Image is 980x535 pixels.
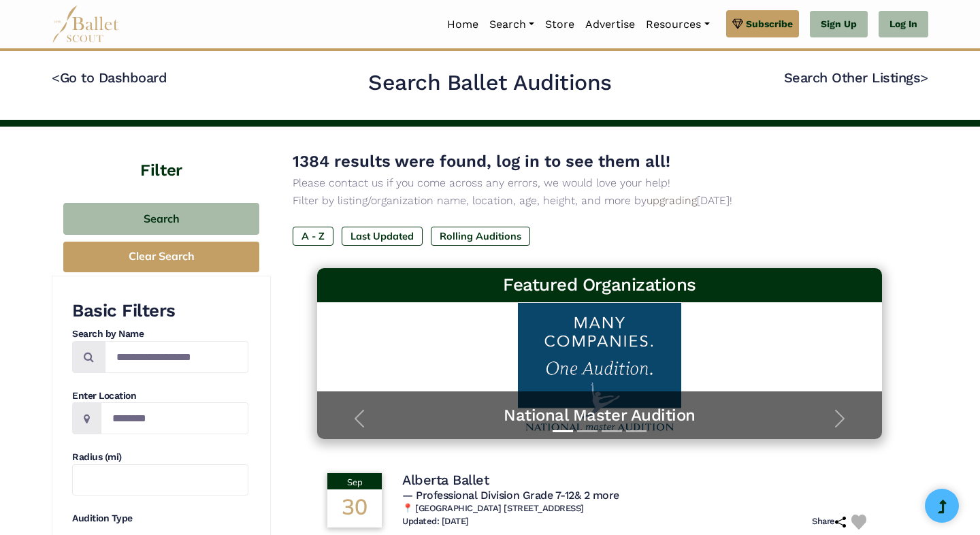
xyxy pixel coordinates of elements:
[63,203,259,235] button: Search
[101,402,248,434] input: Location
[328,274,871,297] h3: Featured Organizations
[484,10,540,39] a: Search
[879,11,928,38] a: Log In
[72,389,248,403] h4: Enter Location
[540,10,580,39] a: Store
[327,489,382,528] div: 30
[812,516,846,528] h6: Share
[810,11,868,38] a: Sign Up
[72,299,248,323] h3: Basic Filters
[402,516,469,528] h6: Updated: [DATE]
[784,69,928,86] a: Search Other Listings>
[72,451,248,464] h4: Radius (mi)
[746,16,793,31] span: Subscribe
[442,10,484,39] a: Home
[368,69,612,97] h2: Search Ballet Auditions
[293,174,906,192] p: Please contact us if you come across any errors, we would love your help!
[342,227,423,246] label: Last Updated
[293,192,906,210] p: Filter by listing/organization name, location, age, height, and more by [DATE]!
[72,512,248,525] h4: Audition Type
[402,489,619,502] span: — Professional Division Grade 7-12
[602,423,622,439] button: Slide 3
[52,127,271,182] h4: Filter
[72,327,248,341] h4: Search by Name
[63,242,259,272] button: Clear Search
[574,489,619,502] a: & 2 more
[52,69,167,86] a: <Go to Dashboard
[52,69,60,86] code: <
[732,16,743,31] img: gem.svg
[580,10,640,39] a: Advertise
[647,194,697,207] a: upgrading
[293,152,670,171] span: 1384 results were found, log in to see them all!
[726,10,799,37] a: Subscribe
[105,341,248,373] input: Search by names...
[327,473,382,489] div: Sep
[553,423,573,439] button: Slide 1
[331,405,868,426] a: National Master Audition
[293,227,333,246] label: A - Z
[431,227,530,246] label: Rolling Auditions
[577,423,598,439] button: Slide 2
[402,471,489,489] h4: Alberta Ballet
[920,69,928,86] code: >
[626,423,647,439] button: Slide 4
[640,10,715,39] a: Resources
[402,503,872,515] h6: 📍 [GEOGRAPHIC_DATA] [STREET_ADDRESS]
